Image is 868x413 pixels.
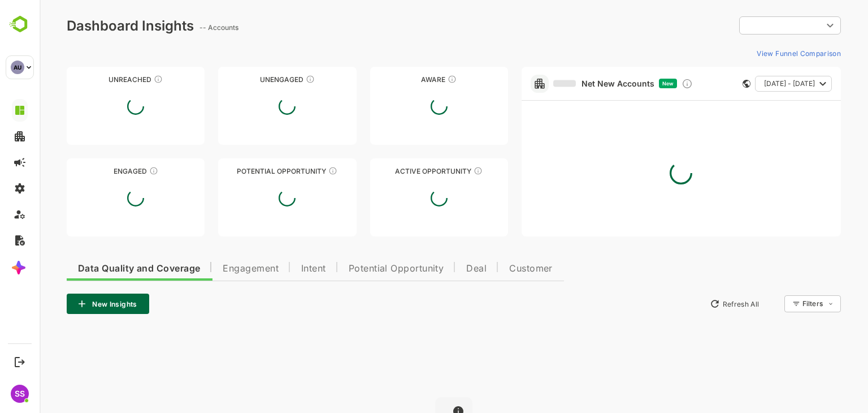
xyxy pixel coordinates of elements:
[11,61,24,74] div: AU
[763,299,783,308] div: Filters
[762,294,801,314] div: Filters
[408,75,417,84] div: These accounts have just entered the buying cycle and need further nurturing
[110,166,119,175] div: These accounts are warm, further nurturing would qualify them to MQAs
[266,75,275,84] div: These accounts have not shown enough engagement and need nurturing
[703,80,711,88] div: This card does not support filter and segments
[434,166,443,175] div: These accounts have open opportunities which might be at any of the Sales Stages
[160,23,202,32] ag: -- Accounts
[623,80,634,87] span: New
[427,264,447,273] span: Deal
[331,75,468,84] div: Aware
[27,75,165,84] div: Unreached
[514,79,615,89] a: Net New Accounts
[114,75,123,84] div: These accounts have not been engaged with for a defined time period
[6,14,34,35] img: BambooboxLogoMark.f1c84d78b4c51b1a7b5f700c9845e183.svg
[470,264,513,273] span: Customer
[700,15,801,36] div: ​
[331,167,468,175] div: Active Opportunity
[11,385,29,403] div: SS
[724,76,775,91] span: [DATE] - [DATE]
[713,44,801,62] button: View Funnel Comparison
[179,75,316,84] div: Unengaged
[665,295,724,313] button: Refresh All
[289,166,298,175] div: These accounts are MQAs and can be passed on to Inside Sales
[309,264,405,273] span: Potential Opportunity
[179,167,316,175] div: Potential Opportunity
[262,264,287,273] span: Intent
[12,354,27,369] button: Logout
[27,294,110,314] button: New Insights
[27,18,154,34] div: Dashboard Insights
[38,264,160,273] span: Data Quality and Coverage
[715,76,792,92] button: [DATE] - [DATE]
[642,78,653,89] div: Discover new ICP-fit accounts showing engagement — via intent surges, anonymous website visits, L...
[27,167,165,175] div: Engaged
[183,264,239,273] span: Engagement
